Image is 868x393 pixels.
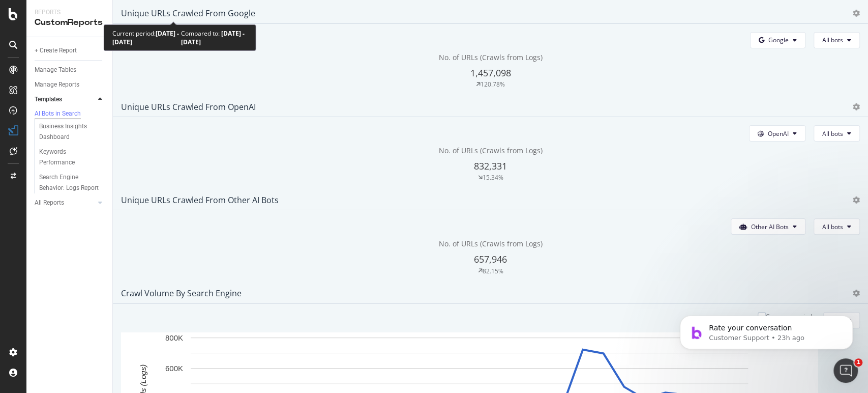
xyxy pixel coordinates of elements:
[665,294,868,366] iframe: Intercom notifications message
[39,121,105,143] a: Business Insights Dashboard
[35,45,105,56] a: + Create Report
[822,36,843,44] span: All bots
[39,172,99,193] div: Search Engine Behavior: Logs Report
[474,253,507,265] span: 657,946
[822,129,843,138] span: All bots
[35,94,62,105] div: Templates
[751,222,789,231] span: Other AI Bots
[768,36,789,44] span: Google
[474,160,507,172] span: 832,331
[483,173,503,182] div: 15.34%
[833,358,858,383] iframe: Intercom live chat
[39,172,105,193] a: Search Engine Behavior: Logs Report
[181,29,245,46] b: [DATE] - [DATE]
[439,239,543,248] span: No. of URLs (Crawls from Logs)
[814,32,860,48] button: All bots
[113,97,868,190] div: Unique URLs Crawled from OpenAIOpenAIAll botsNo. of URLs (Crawls from Logs)832,33115.34%
[35,198,95,208] a: All Reports
[35,94,95,105] a: Templates
[39,147,105,168] a: Keywords Performance
[35,198,64,208] div: All Reports
[112,29,181,46] div: Current period:
[35,45,77,56] div: + Create Report
[749,125,805,142] button: OpenAI
[481,80,505,89] div: 120.78%
[165,333,183,342] text: 800K
[35,79,105,90] a: Manage Reports
[35,79,79,90] div: Manage Reports
[750,32,805,48] button: Google
[165,364,183,373] text: 600K
[35,17,104,29] div: CustomReports
[35,65,76,75] div: Manage Tables
[113,4,868,97] div: Unique URLs Crawled from GoogleGoogleAll botsNo. of URLs (Crawls from Logs)1,457,098120.78%
[439,146,543,155] span: No. of URLs (Crawls from Logs)
[35,65,105,75] a: Manage Tables
[35,109,105,119] a: AI Bots in Search
[814,125,860,142] button: All bots
[39,121,98,143] div: Business Insights Dashboard
[814,218,860,235] button: All bots
[121,8,255,18] div: Unique URLs Crawled from Google
[439,52,543,62] span: No. of URLs (Crawls from Logs)
[181,29,248,46] div: Compared to:
[121,102,256,112] div: Unique URLs Crawled from OpenAI
[854,358,862,367] span: 1
[483,267,503,275] div: 82.15%
[112,29,179,46] b: [DATE] - [DATE]
[470,67,511,79] span: 1,457,098
[113,190,868,283] div: Unique URLs Crawled from Other AI BotsOther AI BotsAll botsNo. of URLs (Crawls from Logs)657,9468...
[35,8,104,17] div: Reports
[121,288,242,298] div: Crawl Volume By Search Engine
[731,218,805,235] button: Other AI Bots
[768,129,789,138] span: OpenAI
[39,147,96,168] div: Keywords Performance
[822,222,843,231] span: All bots
[35,109,81,118] div: AI Bots in Search
[121,195,279,205] div: Unique URLs Crawled from Other AI Bots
